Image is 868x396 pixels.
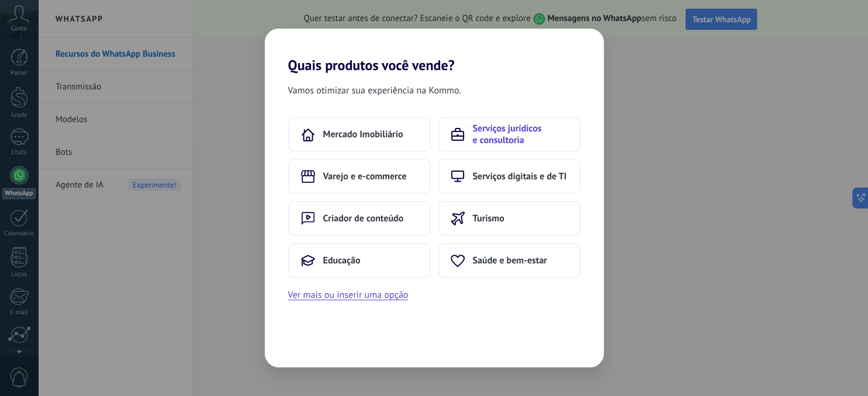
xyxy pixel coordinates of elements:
[288,287,409,303] button: Ver mais ou inserir uma opção
[473,171,567,182] span: Serviços digitais e de TI
[438,201,580,236] button: Turismo
[438,243,580,278] button: Saúde e bem-estar
[438,159,580,194] button: Serviços digitais e de TI
[288,83,461,98] span: Vamos otimizar sua experiência na Kommo.
[265,29,604,74] h2: Quais produtos você vende?
[288,201,431,236] button: Criador de conteúdo
[323,171,407,182] span: Varejo e e-commerce
[323,128,403,140] span: Mercado Imobiliário
[473,255,547,266] span: Saúde e bem-estar
[323,213,404,224] span: Criador de conteúdo
[438,117,580,152] button: Serviços jurídicos e consultoria
[288,243,431,278] button: Educação
[288,117,431,152] button: Mercado Imobiliário
[323,255,361,266] span: Educação
[473,123,568,146] span: Serviços jurídicos e consultoria
[473,213,504,224] span: Turismo
[288,159,431,194] button: Varejo e e-commerce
